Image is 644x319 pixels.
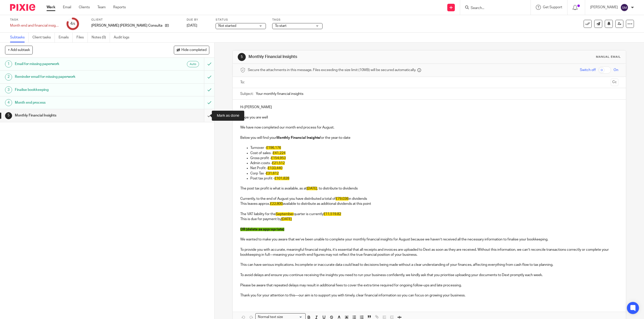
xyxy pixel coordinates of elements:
p: Hope you are well [240,115,618,120]
p: Please be aware that repeated delays may result in additional fees to cover the extra time requir... [240,283,618,288]
p: [PERSON_NAME] [590,5,618,10]
h1: Month end process [15,99,138,106]
label: To: [240,80,246,85]
p: We wanted to make you aware that we’ve been unable to complete your monthly financial insights fo... [240,237,618,242]
div: 4 [70,21,75,27]
p: Admin costs - [250,161,618,166]
span: [DATE] [307,187,317,190]
span: To start [275,24,287,28]
h1: Finalise bookkeeping [15,86,138,94]
span: £41,224 [273,151,286,155]
p: Gross profit - [250,156,618,161]
span: £101,828 [274,177,289,180]
span: Get Support [543,6,562,9]
div: Month end and financial insights [10,23,60,28]
p: The VAT liability for the quarter is currently [240,212,618,217]
span: Switch off [580,68,596,73]
img: svg%3E [620,4,628,12]
p: [PERSON_NAME] [PERSON_NAME] Consultancy Ltd [91,23,163,28]
span: OR (delete as appropriate) [240,228,284,231]
small: /5 [72,23,75,25]
span: [DATE] [187,24,197,27]
img: Pixie [10,4,35,11]
span: £11,519.82 [324,212,341,216]
p: Currently, to the end of August you have distributed a total of in dividends [240,196,618,201]
h1: Email for missing paperwork [15,60,138,68]
span: [DATE] [281,217,292,221]
span: Not started [218,24,236,28]
span: £133,440 [268,166,283,170]
span: £22,800 [270,202,283,206]
span: £31,612 [266,172,279,175]
a: Audit logs [114,33,133,42]
a: Reports [113,5,126,10]
div: 3 [5,86,12,93]
span: £21,512 [272,161,285,165]
p: Corp Tax - [250,171,618,176]
label: Subject: [240,91,253,96]
span: £79,036 [336,197,348,201]
span: Secure the attachments in this message. Files exceeding the size limit (10MB) will be secured aut... [248,68,416,73]
h1: Reminder email for missing paperwork [15,73,138,81]
p: This is due for payment by [240,217,618,222]
label: Client [91,18,180,22]
a: Team [97,5,106,10]
a: Email [63,5,71,10]
button: Hide completed [174,46,209,54]
div: 2 [5,74,12,81]
p: Thank you for your attention to this—our aim is to support you with timely, clear financial infor... [240,293,618,298]
p: Post tax profit - [250,176,618,181]
p: To avoid delays and ensure you continue receiving the insights you need to run your business conf... [240,273,618,278]
strong: Monthly Financial Insights [276,136,320,140]
p: Cost of sales - [250,151,618,156]
label: Task [10,18,60,22]
p: This leaves approx. available to distribute as additional dividends at this point [240,201,618,206]
p: We have now completed our month end process for August. [240,125,618,130]
span: On [614,68,618,73]
div: 4 [5,99,12,106]
input: Search [470,6,515,11]
div: 1 [5,60,12,68]
a: Work [47,5,55,10]
div: 5 [5,112,12,119]
a: Subtasks [10,33,29,42]
a: Files [76,33,88,42]
button: Cc [611,79,618,86]
a: Clients [79,5,90,10]
span: September [276,212,294,216]
h1: Monthly Financial Insights [249,54,440,59]
label: Status [216,18,266,22]
button: + Add subtask [5,46,33,54]
span: Hide completed [181,48,207,52]
span: £154,953 [271,156,286,160]
div: 5 [238,53,246,61]
p: The post tax profit is what is available, as at , to distribute to dividends [240,186,618,191]
label: Due by [187,18,209,22]
p: Turnover - [250,145,618,150]
a: Client tasks [32,33,55,42]
p: To provide you with accurate, meaningful financial insights, it’s essential that all receipts and... [240,247,618,258]
h1: Monthly Financial Insights [15,112,138,119]
div: Auto [187,61,199,67]
a: Emails [59,33,73,42]
div: Manual email [596,55,621,59]
p: This can have serious implications. Incomplete or inaccurate data could lead to decisions being m... [240,262,618,267]
a: Notes (0) [92,33,110,42]
span: £196,176 [266,146,281,150]
p: Hi [PERSON_NAME] [240,105,618,110]
label: Tags [272,18,323,22]
p: Below you will find your for the year-to-date [240,135,618,140]
p: Net Profit - [250,166,618,171]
